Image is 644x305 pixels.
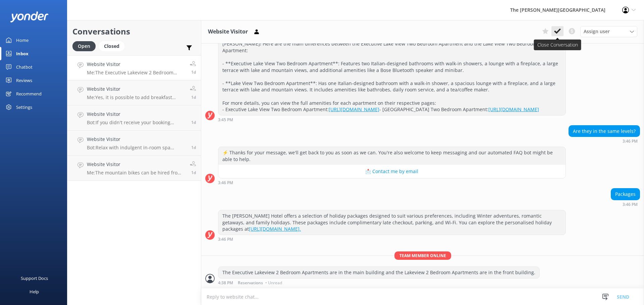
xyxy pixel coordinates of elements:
[191,170,196,175] span: Oct 13 2025 09:47pm (UTC +13:00) Pacific/Auckland
[87,61,185,68] h4: Website Visitor
[87,94,185,100] p: Me: Yes, it is possible to add breakfast upon arrival or add it after consumption.
[16,74,32,87] div: Reviews
[87,170,185,176] p: Me: The mountain bikes can be hired from NZD $40 per half day and NZD $65.00 for a full day. The ...
[87,85,185,93] h4: Website Visitor
[87,145,186,151] p: Bot: Relax with indulgent in-room spa treatments by Indulge Mobile Spa, offering expert massages ...
[191,145,196,150] span: Oct 14 2025 01:14pm (UTC +13:00) Pacific/Auckland
[611,202,640,207] div: Oct 14 2025 03:46pm (UTC +13:00) Pacific/Auckland
[191,69,196,75] span: Oct 14 2025 04:38pm (UTC +13:00) Pacific/Auckland
[218,165,566,178] button: 📩 Contact me by email
[16,100,32,114] div: Settings
[21,272,48,285] div: Support Docs
[16,60,33,74] div: Chatbot
[10,11,49,22] img: yonder-white-logo.png
[67,105,201,131] a: Website VisitorBot:If you didn't receive your booking confirmation, please email [EMAIL_ADDRESS][...
[67,131,201,156] a: Website VisitorBot:Relax with indulgent in-room spa treatments by Indulge Mobile Spa, offering ex...
[87,161,185,168] h4: Website Visitor
[329,106,379,112] a: [URL][DOMAIN_NAME]
[87,70,185,76] p: Me: The Executive Lakeview 2 Bedroom Apartments are in the main building and the Lakeview 2 Bedro...
[238,281,263,285] span: Reservations
[265,281,282,285] span: • Unread
[16,87,42,100] div: Recommend
[191,94,196,100] span: Oct 14 2025 04:37pm (UTC +13:00) Pacific/Auckland
[87,120,186,126] p: Bot: If you didn't receive your booking confirmation, please email [EMAIL_ADDRESS][DOMAIN_NAME] s...
[218,267,539,278] div: The Executive Lakeview 2 Bedroom Apartments are in the main building and the Lakeview 2 Bedroom A...
[580,26,637,37] div: Assign User
[218,237,233,241] strong: 3:46 PM
[218,210,566,235] div: The [PERSON_NAME] Hotel offers a selection of holiday packages designed to suit various preferenc...
[569,139,640,143] div: Oct 14 2025 03:46pm (UTC +13:00) Pacific/Auckland
[218,118,233,122] strong: 3:45 PM
[87,136,186,143] h4: Website Visitor
[218,147,566,165] div: ⚡ Thanks for your message, we'll get back to you as soon as we can. You're also welcome to keep m...
[67,55,201,80] a: Website VisitorMe:The Executive Lakeview 2 Bedroom Apartments are in the main building and the La...
[208,27,248,36] h3: Website Visitor
[611,188,640,200] div: Packages
[218,281,233,285] strong: 4:38 PM
[72,42,99,50] a: Open
[218,117,566,122] div: Oct 14 2025 03:45pm (UTC +13:00) Pacific/Auckland
[218,237,566,241] div: Oct 14 2025 03:46pm (UTC +13:00) Pacific/Auckland
[67,156,201,181] a: Website VisitorMe:The mountain bikes can be hired from NZD $40 per half day and NZD $65.00 for a ...
[394,251,451,260] span: Team member online
[218,38,566,115] div: [PERSON_NAME]! Here are the main differences between the Executive Lake View Two Bedroom Apartmen...
[16,33,29,47] div: Home
[87,110,186,118] h4: Website Visitor
[584,28,610,35] span: Assign user
[67,80,201,105] a: Website VisitorMe:Yes, it is possible to add breakfast upon arrival or add it after consumption.1d
[99,41,124,51] div: Closed
[99,42,128,50] a: Closed
[218,180,566,185] div: Oct 14 2025 03:46pm (UTC +13:00) Pacific/Auckland
[569,126,640,137] div: Are they in the same levels?
[249,226,301,232] a: [URL][DOMAIN_NAME].
[30,285,39,298] div: Help
[72,41,96,51] div: Open
[488,106,539,112] a: [URL][DOMAIN_NAME]
[218,181,233,185] strong: 3:46 PM
[623,203,638,207] strong: 3:46 PM
[16,47,29,60] div: Inbox
[218,280,540,285] div: Oct 14 2025 04:38pm (UTC +13:00) Pacific/Auckland
[72,25,196,38] h2: Conversations
[623,139,638,143] strong: 3:46 PM
[191,120,196,125] span: Oct 14 2025 03:26pm (UTC +13:00) Pacific/Auckland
